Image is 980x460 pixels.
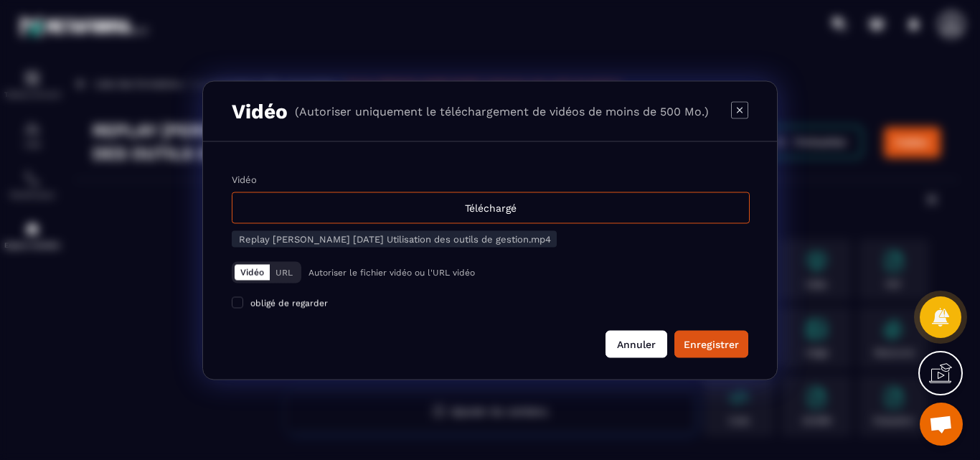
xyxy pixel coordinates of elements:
button: Enregistrer [674,330,748,357]
p: (Autoriser uniquement le téléchargement de vidéos de moins de 500 Mo.) [295,104,709,118]
button: URL [270,264,298,280]
span: obligé de regarder [250,298,328,308]
button: Vidéo [235,264,270,280]
span: Replay [PERSON_NAME] [DATE] Utilisation des outils de gestion.mp4 [239,233,551,244]
label: Vidéo [232,174,257,184]
div: Téléchargé [232,192,750,223]
h3: Vidéo [232,99,288,123]
div: Enregistrer [684,337,739,351]
div: Ouvrir le chat [920,403,963,446]
button: Annuler [606,330,667,357]
p: Autoriser le fichier vidéo ou l'URL vidéo [308,267,475,277]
